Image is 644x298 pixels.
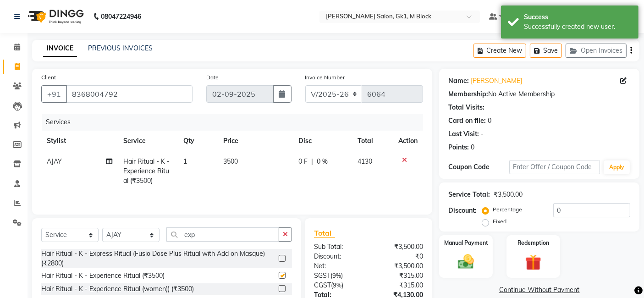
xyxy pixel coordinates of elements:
[393,131,423,151] th: Action
[41,131,118,151] th: Stylist
[369,271,430,281] div: ₹315.00
[453,253,479,271] img: _cash.svg
[41,85,67,103] button: +91
[509,160,600,174] input: Enter Offer / Coupon Code
[517,239,549,247] label: Redemption
[41,284,194,294] div: Hair Ritual - K - Experience Ritual (women)) (₹3500)
[481,129,484,139] div: -
[448,129,479,139] div: Last Visit:
[369,281,430,290] div: ₹315.00
[307,242,369,252] div: Sub Total:
[118,131,178,151] th: Service
[448,190,490,199] div: Service Total:
[448,162,509,172] div: Coupon Code
[520,253,546,273] img: _gift.svg
[530,44,562,58] button: Save
[448,89,630,99] div: No Active Membership
[307,271,369,281] div: ( )
[311,157,313,166] span: |
[42,114,430,131] div: Services
[123,157,170,185] span: Hair Ritual - K - Experience Ritual (₹3500)
[307,281,369,290] div: ( )
[488,116,491,126] div: 0
[23,4,86,29] img: logo
[524,22,632,32] div: Successfully created new user.
[166,227,279,242] input: Search or Scan
[448,143,469,152] div: Points:
[471,76,522,86] a: [PERSON_NAME]
[604,160,630,174] button: Apply
[307,252,369,261] div: Discount:
[218,131,293,151] th: Price
[471,143,474,152] div: 0
[333,281,341,289] span: 9%
[448,206,477,215] div: Discount:
[307,261,369,271] div: Net:
[448,116,486,126] div: Card on file:
[493,217,506,226] label: Fixed
[358,157,372,166] span: 4130
[369,242,430,252] div: ₹3,500.00
[441,285,638,295] a: Continue Without Payment
[332,272,341,279] span: 9%
[448,76,469,86] div: Name:
[494,190,523,199] div: ₹3,500.00
[298,157,308,166] span: 0 F
[183,157,187,166] span: 1
[305,73,345,82] label: Invoice Number
[314,228,335,238] span: Total
[47,157,62,166] span: AJAY
[448,89,488,99] div: Membership:
[41,73,56,82] label: Client
[178,131,218,151] th: Qty
[473,44,526,58] button: Create New
[293,131,352,151] th: Disc
[206,73,219,82] label: Date
[566,44,627,58] button: Open Invoices
[41,271,165,281] div: Hair Ritual - K - Experience Ritual (₹3500)
[223,157,238,166] span: 3500
[369,252,430,261] div: ₹0
[444,239,488,247] label: Manual Payment
[524,12,632,22] div: Success
[88,44,153,52] a: PREVIOUS INVOICES
[66,85,193,103] input: Search by Name/Mobile/Email/Code
[41,249,275,268] div: Hair Ritual - K - Express Ritual (Fusio Dose Plus Ritual with Add on Masque) (₹2800)
[314,271,330,280] span: SGST
[448,103,484,112] div: Total Visits:
[352,131,393,151] th: Total
[101,4,141,29] b: 08047224946
[369,261,430,271] div: ₹3,500.00
[43,40,77,57] a: INVOICE
[493,205,522,214] label: Percentage
[317,157,328,166] span: 0 %
[314,281,331,289] span: CGST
